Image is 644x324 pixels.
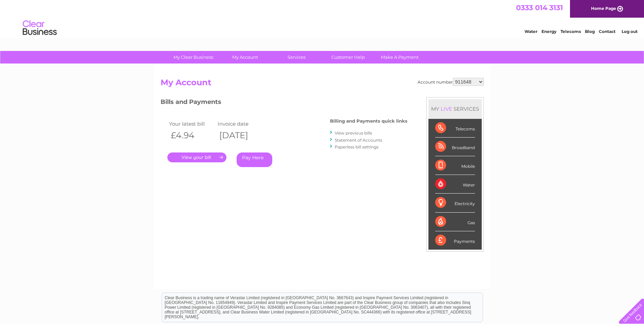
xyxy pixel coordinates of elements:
[161,78,484,91] h2: My Account
[269,51,325,64] a: Services
[599,29,615,34] a: Contact
[237,152,272,167] a: Pay Here
[216,119,265,128] td: Invoice date
[418,78,484,86] div: Account number
[516,3,563,12] a: 0333 014 3131
[167,128,216,142] th: £4.94
[372,51,428,64] a: Make A Payment
[585,29,595,34] a: Blog
[161,97,407,109] h3: Bills and Payments
[22,18,57,38] img: logo.png
[435,175,475,194] div: Water
[330,119,407,124] h4: Billing and Payments quick links
[525,29,537,34] a: Water
[335,144,379,149] a: Paperless bill settings
[622,29,638,34] a: Log out
[435,231,475,250] div: Payments
[167,119,216,128] td: Your latest bill
[428,99,482,119] div: MY SERVICES
[335,130,372,136] a: View previous bills
[435,194,475,212] div: Electricity
[435,156,475,175] div: Mobile
[439,106,454,112] div: LIVE
[560,29,581,34] a: Telecoms
[320,51,376,64] a: Customer Help
[217,51,273,64] a: My Account
[167,152,226,162] a: .
[435,119,475,138] div: Telecoms
[165,51,221,64] a: My Clear Business
[162,4,483,33] div: Clear Business is a trading name of Verastar Limited (registered in [GEOGRAPHIC_DATA] No. 3667643...
[435,213,475,231] div: Gas
[541,29,556,34] a: Energy
[335,138,382,143] a: Statement of Accounts
[435,138,475,156] div: Broadband
[216,128,265,142] th: [DATE]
